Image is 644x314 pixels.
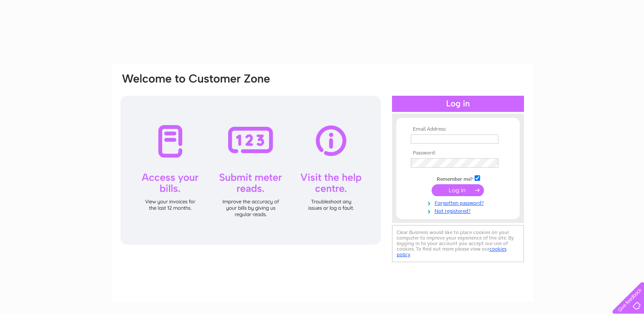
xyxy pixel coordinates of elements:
div: Clear Business would like to place cookies on your computer to improve your experience of the sit... [392,225,524,262]
th: Email Address: [409,126,507,132]
a: Forgotten password? [411,198,507,206]
td: Remember me? [409,174,507,183]
th: Password: [409,150,507,156]
a: cookies policy [397,246,507,257]
input: Submit [432,184,484,196]
a: Not registered? [411,206,507,214]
